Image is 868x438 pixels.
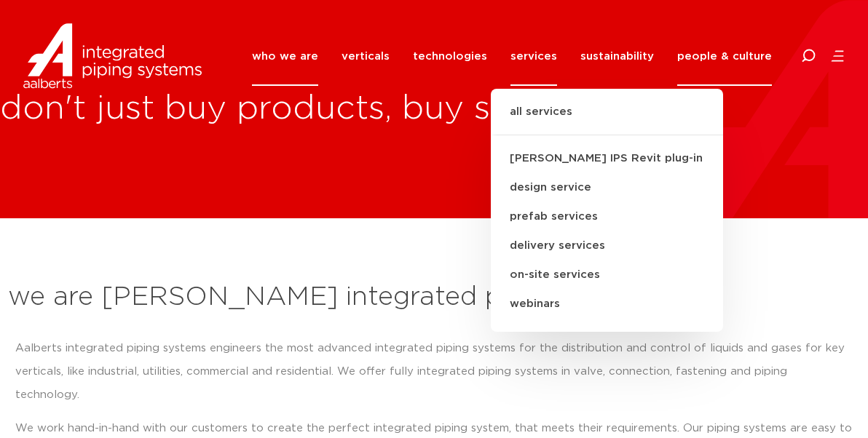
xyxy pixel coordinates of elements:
a: verticals [342,27,390,86]
a: on-site services [491,260,723,290]
p: Aalberts integrated piping systems engineers the most advanced integrated piping systems for the ... [15,337,853,407]
a: technologies [413,27,487,86]
a: [PERSON_NAME] IPS Revit plug-in [491,144,723,173]
a: all services [491,103,723,135]
a: sustainability [580,27,654,86]
a: people & culture [677,27,772,86]
h2: we are [PERSON_NAME] integrated piping systems [8,280,860,315]
a: design service [491,173,723,202]
ul: services [491,89,723,332]
a: services [510,27,557,86]
a: webinars [491,290,723,319]
a: delivery services [491,231,723,260]
a: who we are [252,27,318,86]
nav: Menu [252,27,772,86]
a: prefab services [491,202,723,231]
